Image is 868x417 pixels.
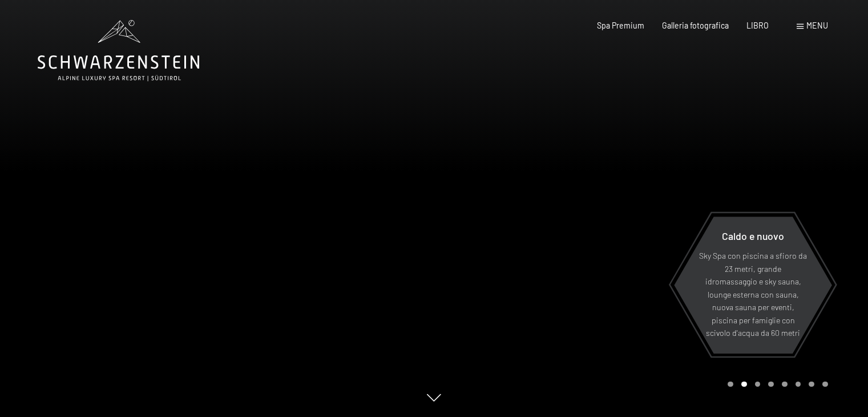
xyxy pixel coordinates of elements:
div: Pagina 4 del carosello [768,382,774,387]
div: Pagina carosello 1 [728,382,733,387]
a: Spa Premium [597,21,644,30]
div: Pagina 3 della giostra [755,382,761,387]
a: Caldo e nuovo Sky Spa con piscina a sfioro da 23 metri, grande idromassaggio e sky sauna, lounge ... [673,216,833,354]
div: Pagina 6 della giostra [796,382,801,387]
font: menu [806,21,828,30]
font: Caldo e nuovo [722,230,784,242]
div: Pagina Carosello 2 (Diapositiva corrente) [741,382,747,387]
a: LIBRO [746,21,769,30]
font: Sky Spa con piscina a sfioro da 23 metri, grande idromassaggio e sky sauna, lounge esterna con sa... [699,251,807,338]
div: Pagina 8 della giostra [822,382,828,387]
a: Galleria fotografica [662,21,729,30]
div: Pagina 5 della giostra [782,382,788,387]
div: Paginazione carosello [724,382,827,387]
div: Carosello Pagina 7 [809,382,814,387]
